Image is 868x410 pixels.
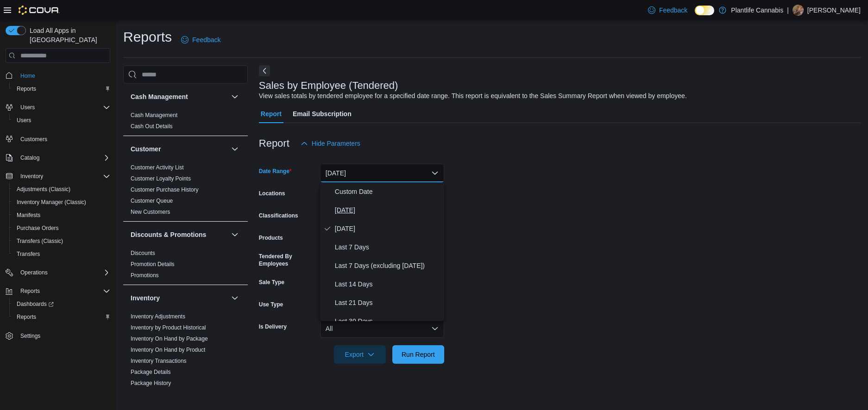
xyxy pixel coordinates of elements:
[320,182,444,321] div: Select listbox
[17,102,38,113] button: Users
[17,300,54,308] span: Dashboards
[131,313,185,320] a: Inventory Adjustments
[131,186,199,193] a: Customer Purchase History
[2,68,114,82] button: Home
[9,196,114,209] button: Inventory Manager (Classic)
[17,237,63,245] span: Transfers (Classic)
[123,110,248,136] div: Cash Management
[13,197,110,208] span: Inventory Manager (Classic)
[695,6,714,15] input: Dark Mode
[2,329,114,342] button: Settings
[131,144,161,154] h3: Customer
[17,85,36,93] span: Reports
[20,269,48,276] span: Operations
[2,151,114,164] button: Catalog
[131,358,187,364] a: Inventory Transactions
[131,391,179,398] a: Product Expirations
[17,134,51,145] a: Customers
[261,105,282,123] span: Report
[17,330,44,342] a: Settings
[13,115,35,126] a: Users
[17,224,59,232] span: Purchase Orders
[131,123,173,130] a: Cash Out Details
[131,272,159,279] a: Promotions
[131,198,173,204] a: Customer Queue
[131,249,155,257] span: Discounts
[131,261,175,267] a: Promotion Details
[123,162,248,221] div: Customer
[131,209,170,215] a: New Customers
[131,357,187,365] span: Inventory Transactions
[17,69,110,81] span: Home
[320,164,444,182] button: [DATE]
[17,117,31,124] span: Users
[17,102,110,113] span: Users
[335,260,440,271] span: Last 7 Days (excluding [DATE])
[335,186,440,197] span: Custom Date
[659,6,687,15] span: Feedback
[131,293,227,303] button: Inventory
[6,65,110,367] nav: Complex example
[13,210,110,221] span: Manifests
[13,83,110,94] span: Reports
[9,311,114,323] button: Reports
[131,230,206,239] h3: Discounts & Promotions
[17,250,40,258] span: Transfers
[131,92,188,101] h3: Cash Management
[17,171,47,182] button: Inventory
[335,223,440,234] span: [DATE]
[131,230,227,239] button: Discounts & Promotions
[131,175,191,182] a: Customer Loyalty Points
[259,279,284,286] label: Sale Type
[131,324,206,331] span: Inventory by Product Historical
[9,235,114,248] button: Transfers (Classic)
[20,104,35,111] span: Users
[131,92,227,101] button: Cash Management
[259,234,283,242] label: Products
[13,83,40,94] a: Reports
[20,72,35,80] span: Home
[787,5,789,16] p: |
[731,5,783,16] p: Plantlife Cannabis
[2,101,114,114] button: Users
[17,267,110,278] span: Operations
[13,298,57,310] a: Dashboards
[335,316,440,327] span: Last 30 Days
[644,1,691,19] a: Feedback
[192,35,220,44] span: Feedback
[259,253,316,267] label: Tendered By Employees
[131,112,177,119] span: Cash Management
[13,236,67,247] a: Transfers (Classic)
[293,105,352,123] span: Email Subscription
[20,332,40,340] span: Settings
[259,190,285,197] label: Locations
[9,183,114,196] button: Adjustments (Classic)
[793,5,804,16] div: Mary Babiuk
[131,144,227,154] button: Customer
[259,80,398,91] h3: Sales by Employee (Tendered)
[334,345,386,364] button: Export
[695,15,695,16] span: Dark Mode
[131,380,171,386] a: Package History
[13,298,110,310] span: Dashboards
[13,248,44,260] a: Transfers
[229,91,240,102] button: Cash Management
[259,301,283,308] label: Use Type
[131,164,184,171] span: Customer Activity List
[335,297,440,308] span: Last 21 Days
[13,248,110,260] span: Transfers
[13,223,110,234] span: Purchase Orders
[13,115,110,126] span: Users
[17,70,39,81] a: Home
[20,287,40,295] span: Reports
[229,292,240,304] button: Inventory
[19,6,60,15] img: Cova
[340,345,380,364] span: Export
[177,31,224,49] a: Feedback
[259,138,289,149] h3: Report
[392,345,444,364] button: Run Report
[9,209,114,222] button: Manifests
